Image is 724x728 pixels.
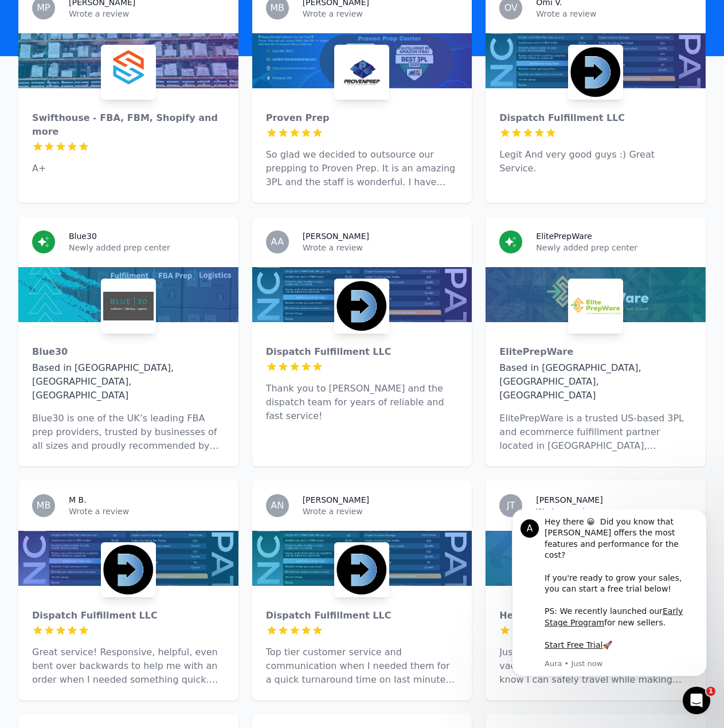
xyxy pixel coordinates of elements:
p: ElitePrepWare is a trusted US-based 3PL and ecommerce fulfillment partner located in [GEOGRAPHIC_... [499,412,692,453]
a: AA[PERSON_NAME]Wrote a reviewDispatch Fulfillment LLCDispatch Fulfillment LLCThank you to [PERSON... [252,217,472,467]
a: AN[PERSON_NAME]Wrote a reviewDispatch Fulfillment LLCDispatch Fulfillment LLCTop tier customer se... [252,480,472,700]
h3: [PERSON_NAME] [303,230,369,242]
div: Message content [50,7,203,147]
p: Top tier customer service and communication when I needed them for a quick turnaround time on las... [266,645,459,687]
p: Newly added prep center [69,242,225,253]
p: So glad we decided to outsource our prepping to Proven Prep. It is an amazing 3PL and the staff i... [266,148,459,189]
div: Proven Prep [266,111,459,125]
iframe: Intercom live chat [683,687,710,714]
p: Wrote a review [536,506,692,517]
img: Dispatch Fulfillment LLC [336,545,387,595]
span: MB [37,501,51,510]
a: Start Free Trial [50,131,108,140]
iframe: Intercom notifications message [495,510,724,683]
div: Blue30 [32,345,225,359]
div: Dispatch Fulfillment LLC [32,609,225,623]
div: Based in [GEOGRAPHIC_DATA], [GEOGRAPHIC_DATA], [GEOGRAPHIC_DATA] [32,361,225,402]
p: A+ [32,162,225,175]
span: AA [271,237,283,246]
span: 1 [706,687,715,696]
p: Wrote a review [303,8,459,19]
a: Blue30Newly added prep centerBlue30Blue30Based in [GEOGRAPHIC_DATA], [GEOGRAPHIC_DATA], [GEOGRAPH... [18,217,238,467]
img: Blue30 [103,281,154,331]
img: ElitePrepWare [570,281,621,331]
span: MB [270,3,284,13]
p: Wrote a review [69,8,225,19]
p: Wrote a review [536,8,692,19]
h3: ElitePrepWare [536,230,592,242]
a: JT[PERSON_NAME]Wrote a reviewHexPrepHexPrepJust got a big load out before my vacation scheduled n... [486,480,706,700]
div: Swifthouse - FBA, FBM, Shopify and more [32,111,225,139]
img: Dispatch Fulfillment LLC [103,545,154,595]
p: Wrote a review [69,506,225,517]
div: Dispatch Fulfillment LLC [266,345,459,359]
h3: Blue30 [69,230,97,242]
div: Dispatch Fulfillment LLC [499,111,692,125]
h3: [PERSON_NAME] [536,494,602,506]
div: ElitePrepWare [499,345,692,359]
p: Blue30 is one of the UK’s leading FBA prep providers, trusted by businesses of all sizes and prou... [32,412,225,453]
a: ElitePrepWareNewly added prep centerElitePrepWareElitePrepWareBased in [GEOGRAPHIC_DATA], [GEOGRA... [486,217,706,467]
p: Great service! Responsive, helpful, even bent over backwards to help me with an order when I need... [32,645,225,687]
p: Legit And very good guys :) Great Service. [499,148,692,175]
p: Newly added prep center [536,242,692,253]
b: 🚀 [108,131,118,140]
span: JT [507,501,515,510]
p: Thank you to [PERSON_NAME] and the dispatch team for years of reliable and fast service! [266,382,459,423]
span: MP [37,3,50,13]
img: Dispatch Fulfillment LLC [570,47,621,97]
div: Profile image for Aura [26,10,44,28]
span: OV [504,3,518,13]
img: Dispatch Fulfillment LLC [336,281,387,331]
a: MBM B.Wrote a reviewDispatch Fulfillment LLCDispatch Fulfillment LLCGreat service! Responsive, he... [18,480,238,700]
p: Wrote a review [303,242,459,253]
div: Dispatch Fulfillment LLC [266,609,459,623]
h3: M B. [69,494,87,506]
span: AN [271,501,284,510]
p: Message from Aura, sent Just now [50,149,203,159]
img: Swifthouse - FBA, FBM, Shopify and more [103,47,154,97]
img: Proven Prep [336,47,387,97]
h3: [PERSON_NAME] [303,494,369,506]
div: Hey there 😀 Did you know that [PERSON_NAME] offers the most features and performance for the cost... [50,7,203,142]
div: Based in [GEOGRAPHIC_DATA], [GEOGRAPHIC_DATA], [GEOGRAPHIC_DATA] [499,361,692,402]
p: Wrote a review [303,506,459,517]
